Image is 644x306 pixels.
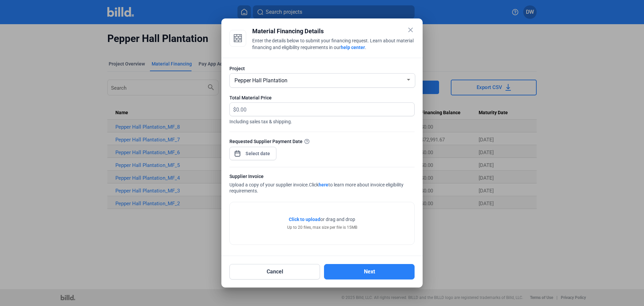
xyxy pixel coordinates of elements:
[407,26,415,34] mat-icon: close
[229,264,320,279] button: Cancel
[229,173,415,195] div: Upload a copy of your supplier invoice.
[252,37,415,52] div: Enter the details below to submit your financing request. Learn about material financing and elig...
[320,216,355,223] span: or drag and drop
[287,224,357,230] div: Up to 20 files, max size per file is 15MB
[236,103,407,116] input: 0.00
[289,217,320,222] span: Click to upload
[244,149,272,158] input: Select date
[229,138,415,145] div: Requested Supplier Payment Date
[319,182,328,187] a: here
[230,103,236,114] span: $
[234,77,287,84] span: Pepper Hall Plantation
[324,264,415,279] button: Next
[229,65,415,72] div: Project
[252,27,415,36] div: Material Financing Details
[229,116,415,125] span: Including sales tax & shipping.
[229,182,404,193] span: Click to learn more about invoice eligibility requirements.
[229,94,415,101] div: Total Material Price
[234,147,241,154] button: Open calendar
[341,45,365,50] a: help center
[365,45,366,50] span: .
[229,173,415,181] div: Supplier Invoice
